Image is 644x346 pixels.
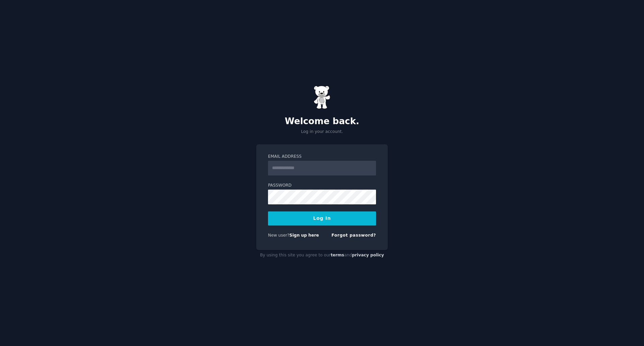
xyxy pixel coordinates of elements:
[256,129,388,135] p: Log in your account.
[289,233,319,238] a: Sign up here
[268,183,376,189] label: Password
[268,233,289,238] span: New user?
[314,86,330,109] img: Gummy Bear
[352,253,384,257] a: privacy policy
[256,250,388,261] div: By using this site you agree to our and
[268,154,376,160] label: Email Address
[331,253,344,257] a: terms
[331,233,376,238] a: Forgot password?
[256,116,388,127] h2: Welcome back.
[268,211,376,226] button: Log In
